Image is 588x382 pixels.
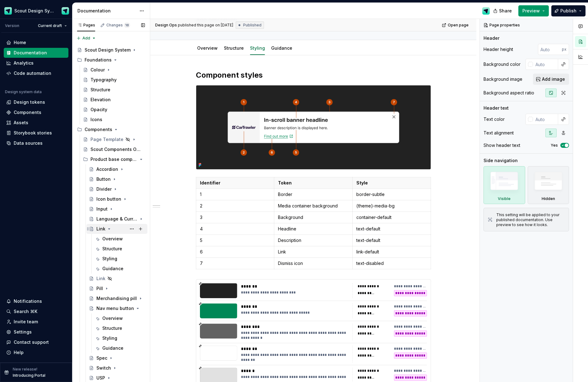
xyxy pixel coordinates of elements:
div: Input [96,206,108,212]
a: Link [86,274,147,284]
div: Icon button [96,196,121,202]
p: border-subtle [356,191,427,198]
div: Version [5,23,19,28]
p: px [562,47,567,52]
p: Identifier [200,180,271,186]
div: Guidance [102,266,123,272]
div: This setting will be applied to your published documentation. Use preview to see how it looks. [496,212,565,227]
p: Headline [278,226,349,232]
p: Introducing Portal [13,373,45,378]
div: Settings [14,329,32,335]
a: Storybook stories [4,128,68,138]
label: Yes [551,143,558,148]
div: Changes [106,23,130,28]
div: Hidden [528,166,569,204]
div: Structure [90,87,110,93]
button: Publish [551,5,586,16]
div: Styling [248,41,267,54]
p: Token [278,180,349,186]
a: Home [4,38,68,48]
input: Auto [533,114,558,125]
div: Header height [484,46,513,52]
img: Design Ops [482,7,490,15]
p: 4 [200,226,271,232]
div: Scout Design System [14,8,54,14]
span: Current draft [38,23,62,28]
p: 2 [200,203,271,209]
p: container-default [356,214,427,221]
div: Invite team [14,319,38,325]
p: text-default [356,226,427,232]
div: USP [96,375,105,381]
div: Link [96,275,105,282]
div: Structure [102,325,122,331]
div: Foundations [75,55,147,65]
div: Notifications [14,298,42,304]
div: Home [14,39,26,46]
a: Colour [81,65,147,75]
span: 18 [124,23,130,28]
p: 7 [200,260,271,266]
div: Search ⌘K [14,308,37,315]
div: Button [96,176,111,182]
div: Text alignment [484,130,514,136]
div: Components [85,126,112,133]
div: Design system data [5,89,42,94]
div: Background color [484,61,521,67]
div: Documentation [77,8,136,14]
div: Typography [90,77,117,83]
a: Settings [4,327,68,337]
button: Notifications [4,296,68,306]
a: Structure [92,244,147,254]
div: Components [14,109,41,116]
a: Opacity [81,105,147,115]
p: Border [278,191,349,198]
a: Analytics [4,58,68,68]
input: Auto [538,44,562,55]
a: Divider [86,184,147,194]
a: Pill [86,284,147,293]
div: Spec [96,355,107,361]
button: Scout Design SystemDesign Ops [1,4,71,17]
span: Add image [542,76,565,82]
a: Nav menu button [86,303,147,313]
a: Spec [86,353,147,363]
p: {theme}-media-bg [356,203,427,209]
span: Publish [560,8,576,14]
span: Share [499,8,512,14]
span: Preview [522,8,540,14]
div: Pill [96,285,103,292]
div: Scout Design System [85,47,131,53]
img: 95c535e1-9883-4a05-bcc8-71cdf5897121.png [196,85,431,169]
div: Text color [484,116,505,122]
div: Storybook stories [14,130,52,136]
a: Structure [224,45,244,51]
p: text-default [356,237,427,243]
a: Overview [197,45,218,51]
a: Guidance [271,45,292,51]
div: Nav menu button [96,305,134,312]
a: Structure [92,323,147,333]
div: Icons [90,116,102,123]
a: Guidance [92,343,147,353]
div: Scout Components Overview [90,146,142,152]
button: Help [4,348,68,357]
div: Code automation [14,70,51,76]
div: Header [484,35,499,41]
button: Add [75,34,98,43]
a: Documentation [4,48,68,58]
div: Components [75,125,147,134]
div: Page Template [90,136,123,143]
p: 1 [200,191,271,198]
div: published this page on [DATE] [178,23,233,28]
input: Auto [533,59,558,70]
a: Scout Components Overview [81,144,147,154]
button: Search ⌘K [4,307,68,316]
p: Description [278,237,349,243]
a: Overview [92,234,147,244]
div: Accordion [96,166,118,172]
button: Contact support [4,337,68,347]
span: Add [82,36,90,41]
div: Visible [498,196,511,201]
a: Typography [81,75,147,85]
